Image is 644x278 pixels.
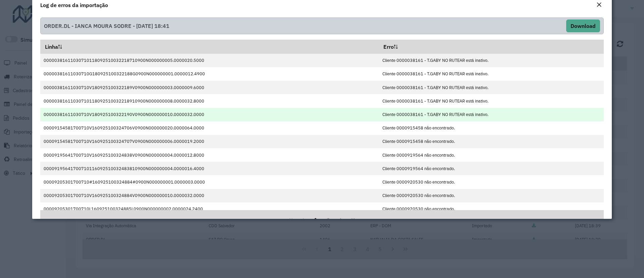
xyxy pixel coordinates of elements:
[379,135,603,148] td: Cliente 0000915458 não encontrado.
[379,148,603,162] td: Cliente 0000919564 não encontrado.
[44,19,169,32] span: ORDER.DL - IANCA MOURA SODRE - [DATE] 18:41
[379,94,603,108] td: Cliente 0000038161 - T.GABY NO RUTEAR está inativo.
[40,1,108,9] h4: Log de erros da importação
[379,121,603,135] td: Cliente 0000915458 não encontrado.
[379,67,603,81] td: Cliente 0000038161 - T.GABY NO RUTEAR está inativo.
[379,54,603,67] td: Cliente 0000038161 - T.GABY NO RUTEAR está inativo.
[40,108,379,121] td: 00000381611030710V180925100322190V0900N000000010.0000032.0000
[379,40,603,54] th: Erro
[335,213,347,226] button: Next Page
[40,135,379,148] td: 00009154581700710V160925100324707V0900N000000006.0000019.2000
[379,202,603,216] td: Cliente 0000920530 não encontrado.
[40,202,379,216] td: 00009205301700710L160925100324885L0900N000000002.0000024.2400
[322,213,335,226] button: 2
[40,121,379,135] td: 00009154581700710V160925100324706V0900N000000020.0000064.0000
[40,189,379,202] td: 00009205301700710V160925100324884V0900N000000010.0000032.0000
[40,94,379,108] td: 00000381611030710118092510032218910900N000000008.0000032.8000
[379,108,603,121] td: Cliente 0000038161 - T.GABY NO RUTEAR está inativo.
[594,1,604,9] button: Close
[40,67,379,81] td: 00000381611030710G180925100322188G0900N000000001.0000012.4900
[40,175,379,189] td: 00009205301700710#160925100324884#0900N000000001.0000003.0000
[379,175,603,189] td: Cliente 0000920530 não encontrado.
[379,81,603,94] td: Cliente 0000038161 - T.GABY NO RUTEAR está inativo.
[40,162,379,175] td: 00009195641700710116092510032483810900N000000004.0000016.4000
[379,189,603,202] td: Cliente 0000920530 não encontrado.
[40,81,379,94] td: 00000381611030710V180925100322189V0900N000000003.0000009.6000
[566,19,600,32] button: Download
[40,40,379,54] th: Linha
[40,54,379,67] td: 00000381611030710118092510032218710900N000000005.0000020.5000
[309,213,322,226] button: 1
[347,213,360,226] button: Last Page
[379,162,603,175] td: Cliente 0000919564 não encontrado.
[40,148,379,162] td: 00009195641700710V160925100324838V0900N000000004.0000012.8000
[596,2,602,7] em: Fechar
